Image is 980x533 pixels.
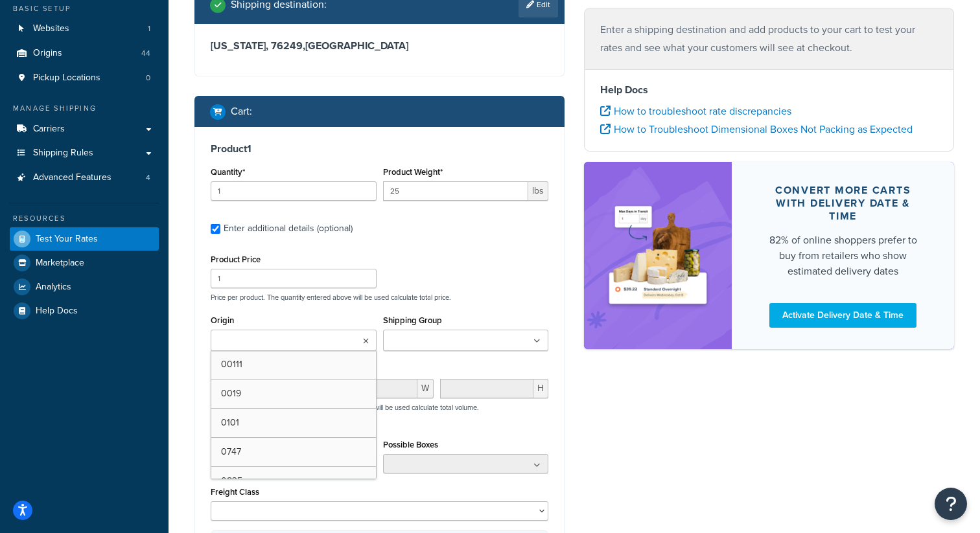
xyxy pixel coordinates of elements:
[148,23,150,34] span: 1
[10,141,159,165] a: Shipping Rules
[763,184,923,223] div: Convert more carts with delivery date & time
[221,474,242,488] span: 0835
[211,255,261,264] label: Product Price
[528,181,548,201] span: lbs
[10,103,159,114] div: Manage Shipping
[211,142,548,155] h3: Product 1
[600,82,938,98] h4: Help Docs
[33,23,69,34] span: Websites
[603,181,712,330] img: feature-image-ddt-36eae7f7280da8017bfb280eaccd9c446f90b1fe08728e4019434db127062ab4.png
[224,220,353,238] div: Enter additional details (optional)
[10,213,159,224] div: Resources
[146,172,150,183] span: 4
[33,172,111,183] span: Advanced Features
[33,73,100,84] span: Pickup Locations
[600,122,913,137] a: How to Troubleshoot Dimensional Boxes Not Packing as Expected
[231,106,252,117] h2: Cart :
[221,445,241,459] span: 0747
[211,409,376,437] a: 0101
[36,234,98,245] span: Test Your Rates
[211,350,376,379] a: 00111
[10,66,159,90] li: Pickup Locations
[417,379,434,398] span: W
[211,487,259,497] label: Freight Class
[33,124,65,135] span: Carriers
[10,3,159,14] div: Basic Setup
[10,66,159,90] a: Pickup Locations0
[221,416,239,429] span: 0101
[10,166,159,190] a: Advanced Features4
[211,167,245,177] label: Quantity*
[221,357,242,371] span: 00111
[10,41,159,65] li: Origins
[10,17,159,41] a: Websites1
[935,488,967,520] button: Open Resource Center
[36,258,84,269] span: Marketplace
[33,148,93,159] span: Shipping Rules
[10,17,159,41] li: Websites
[36,306,78,317] span: Help Docs
[207,293,552,302] p: Price per product. The quantity entered above will be used calculate total price.
[146,73,150,84] span: 0
[383,167,443,177] label: Product Weight*
[10,227,159,251] a: Test Your Rates
[211,438,376,466] a: 0747
[769,303,916,328] a: Activate Delivery Date & Time
[10,166,159,190] li: Advanced Features
[10,299,159,323] a: Help Docs
[33,48,62,59] span: Origins
[36,282,71,293] span: Analytics
[763,232,923,279] div: 82% of online shoppers prefer to buy from retailers who show estimated delivery dates
[211,467,376,495] a: 0835
[10,275,159,299] a: Analytics
[383,315,442,325] label: Shipping Group
[10,251,159,275] a: Marketplace
[10,117,159,141] a: Carriers
[383,181,529,201] input: 0.00
[207,403,479,412] p: Dimensions per product. The quantity entered above will be used calculate total volume.
[211,224,220,234] input: Enter additional details (optional)
[211,181,377,201] input: 0
[600,21,938,57] p: Enter a shipping destination and add products to your cart to test your rates and see what your c...
[600,104,791,119] a: How to troubleshoot rate discrepancies
[211,315,234,325] label: Origin
[211,40,548,52] h3: [US_STATE], 76249 , [GEOGRAPHIC_DATA]
[141,48,150,59] span: 44
[10,41,159,65] a: Origins44
[211,380,376,408] a: 0019
[533,379,548,398] span: H
[221,387,241,400] span: 0019
[383,440,438,449] label: Possible Boxes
